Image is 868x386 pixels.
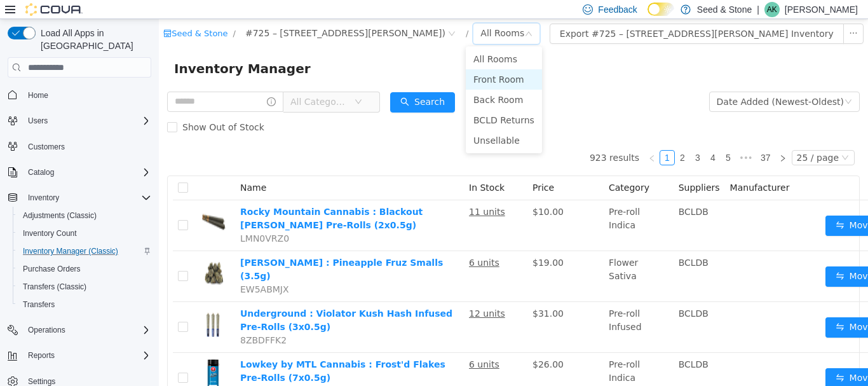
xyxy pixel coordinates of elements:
[520,289,550,300] span: BCLDB
[23,322,71,338] button: Operations
[682,135,690,144] i: icon: down
[520,188,550,198] span: BCLDB
[767,2,777,17] span: AK
[23,210,97,221] span: Adjustments (Classic)
[18,208,151,223] span: Adjustments (Classic)
[667,349,725,369] button: icon: swapMove
[18,226,151,241] span: Inventory Count
[307,50,383,71] li: Front Room
[562,132,576,146] a: 5
[81,289,294,313] a: Underground : Violator Kush Hash Infused Pre-Rolls (3x0.5g)
[18,261,151,277] span: Purchase Orders
[23,190,64,205] button: Inventory
[310,340,341,350] u: 6 units
[546,131,562,146] li: 4
[28,325,65,335] span: Operations
[23,322,151,338] span: Operations
[307,30,383,50] li: All Rooms
[18,261,86,277] a: Purchase Orders
[18,244,123,259] a: Inventory Manager (Classic)
[23,113,151,128] span: Users
[13,242,156,260] button: Inventory Manager (Classic)
[307,91,383,111] li: BCLD Returns
[23,300,55,310] span: Transfers
[39,237,71,269] img: BC Smalls : Pineapple Fruz Smalls (3.5g) hero shot
[28,142,65,152] span: Customers
[516,131,531,146] li: 2
[81,265,130,275] span: EW5ABMJX
[23,228,77,238] span: Inventory Count
[196,79,203,88] i: icon: down
[28,116,48,126] span: Users
[23,113,53,128] button: Users
[159,19,868,386] iframe: To enrich screen reader interactions, please activate Accessibility in Grammarly extension settings
[764,2,780,17] div: Arun Kumar
[667,196,725,217] button: icon: swapMove
[18,297,151,312] span: Transfers
[597,131,616,146] li: 37
[445,232,515,283] td: Flower Sativa
[310,188,346,198] u: 11 units
[18,244,151,259] span: Inventory Manager (Classic)
[23,282,86,292] span: Transfers (Classic)
[28,167,54,177] span: Catalog
[501,132,515,146] a: 1
[489,135,497,143] i: icon: left
[562,131,577,146] li: 5
[667,247,725,268] button: icon: swapMove
[785,2,858,17] p: [PERSON_NAME]
[28,193,59,203] span: Inventory
[445,181,515,232] td: Pre-roll Indica
[638,132,680,146] div: 25 / page
[81,214,130,224] span: LMN0VRZ0
[374,289,405,300] span: $31.00
[23,264,81,274] span: Purchase Orders
[23,190,151,205] span: Inventory
[374,188,405,198] span: $10.00
[3,347,156,364] button: Reports
[374,340,405,350] span: $26.00
[517,132,531,146] a: 2
[310,289,346,300] u: 12 units
[620,135,628,143] i: icon: right
[23,88,53,103] a: Home
[81,238,284,262] a: [PERSON_NAME] : Pineapple Fruz Smalls (3.5g)
[686,79,693,88] i: icon: down
[307,71,383,91] li: Back Room
[28,90,48,100] span: Home
[598,132,616,146] a: 37
[547,132,561,146] a: 4
[18,297,60,312] a: Transfers
[3,189,156,207] button: Inventory
[23,165,151,180] span: Catalog
[23,348,60,363] button: Reports
[23,139,151,155] span: Customers
[3,112,156,130] button: Users
[81,188,264,211] a: Rocky Mountain Cannabis : Blackout [PERSON_NAME] Pre-Rolls (2x0.5g)
[23,246,118,256] span: Inventory Manager (Classic)
[13,207,156,224] button: Adjustments (Classic)
[520,163,561,174] span: Suppliers
[598,3,637,16] span: Feedback
[431,131,480,146] li: 923 results
[520,340,550,350] span: BCLDB
[445,283,515,334] td: Pre-roll Infused
[485,131,501,146] li: Previous Page
[577,131,597,146] li: Next 5 Pages
[39,288,71,320] img: Underground : Violator Kush Hash Infused Pre-Rolls (3x0.5g) hero shot
[667,298,725,319] button: icon: swapMove
[616,131,632,146] li: Next Page
[3,163,156,181] button: Catalog
[13,296,156,314] button: Transfers
[697,2,752,17] p: Seed & Stone
[3,137,156,156] button: Customers
[571,163,631,174] span: Manufacturer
